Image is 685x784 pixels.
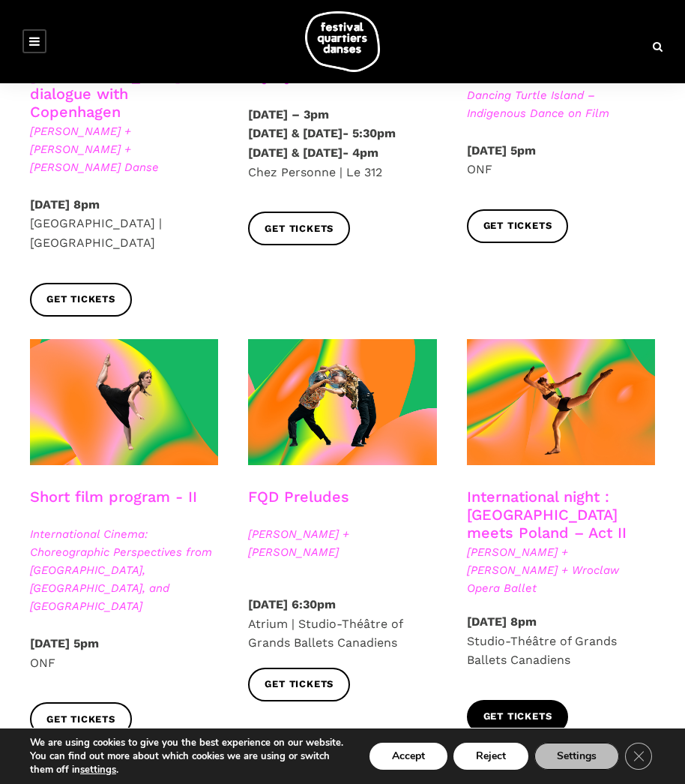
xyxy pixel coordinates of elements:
strong: [DATE] 8pm [467,614,537,629]
span: Get tickets [46,712,115,728]
p: We are using cookies to give you the best experience on our website. [30,736,346,749]
span: [PERSON_NAME] + [PERSON_NAME] [248,525,436,561]
p: ONF [30,634,218,672]
a: Get tickets [248,212,350,245]
h3: Short film program - II [30,488,197,525]
strong: [DATE] 8pm [30,197,100,212]
p: Atrium | Studio-Théâtre of Grands Ballets Canadiens [248,595,436,653]
button: settings [80,763,116,776]
a: FQD Preludes [248,488,349,506]
span: International Cinema: Choreographic Perspectives from [GEOGRAPHIC_DATA], [GEOGRAPHIC_DATA], and [... [30,525,218,615]
span: [PERSON_NAME] + [PERSON_NAME] + [PERSON_NAME] Danse [30,122,218,176]
p: [GEOGRAPHIC_DATA] | [GEOGRAPHIC_DATA] [30,195,218,253]
strong: [DATE] – 3pm [248,107,329,122]
strong: [DATE] 6:30pm [248,597,336,611]
span: Get tickets [265,677,334,692]
button: Accept [369,743,447,770]
span: [PERSON_NAME] + [PERSON_NAME] + Wroclaw Opera Ballet [467,543,655,597]
a: International night : [GEOGRAPHIC_DATA] meets Poland – Act II [467,488,627,542]
span: Get tickets [46,292,115,308]
a: Get tickets [30,283,132,317]
a: International night : [GEOGRAPHIC_DATA] in dialogue with Copenhagen [30,49,199,121]
button: Reject [453,743,528,770]
a: Get tickets [248,668,350,701]
a: Get tickets [30,702,132,736]
p: Chez Personne | Le 312 [248,105,436,182]
button: Settings [534,743,619,770]
p: ONF [467,141,655,179]
a: Get tickets [467,700,569,734]
img: logo-fqd-med [305,11,380,72]
span: Dancing Turtle Island – Indigenous Dance on Film [467,86,655,122]
a: Get tickets [467,209,569,243]
p: Studio-Théâtre of Grands Ballets Canadiens [467,612,655,670]
span: Get tickets [483,709,552,725]
span: Get tickets [265,221,334,237]
strong: [DATE] & [DATE]- 4pm [248,146,378,160]
p: You can find out more about which cookies we are using or switch them off in . [30,749,346,776]
strong: [DATE] 5pm [467,143,536,158]
strong: [DATE] & [DATE]- 5:30pm [248,126,396,140]
strong: [DATE] 5pm [30,636,99,650]
span: Get tickets [483,218,552,234]
button: Close GDPR Cookie Banner [625,743,652,770]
